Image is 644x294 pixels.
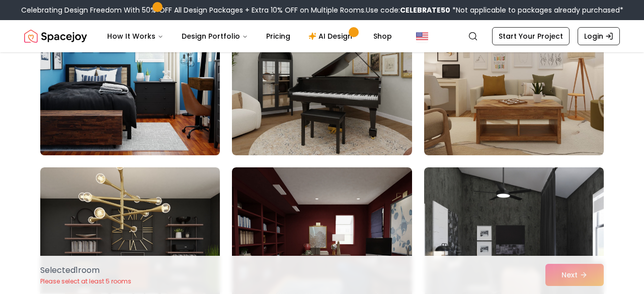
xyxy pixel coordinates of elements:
nav: Global [24,20,620,52]
a: Pricing [258,26,298,46]
a: Shop [365,26,400,46]
button: How It Works [99,26,172,46]
span: Use code: [366,5,450,15]
nav: Main [99,26,400,46]
button: Design Portfolio [174,26,256,46]
span: *Not applicable to packages already purchased* [450,5,623,15]
b: CELEBRATE50 [400,5,450,15]
div: Celebrating Design Freedom With 50% OFF All Design Packages + Extra 10% OFF on Multiple Rooms. [21,5,623,15]
a: Login [578,27,620,45]
a: AI Design [300,26,363,46]
p: Please select at least 5 rooms [40,277,131,285]
img: Spacejoy Logo [24,26,87,46]
a: Start Your Project [492,27,570,45]
p: Selected 1 room [40,264,131,276]
img: United States [416,30,428,42]
a: Spacejoy [24,26,87,46]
